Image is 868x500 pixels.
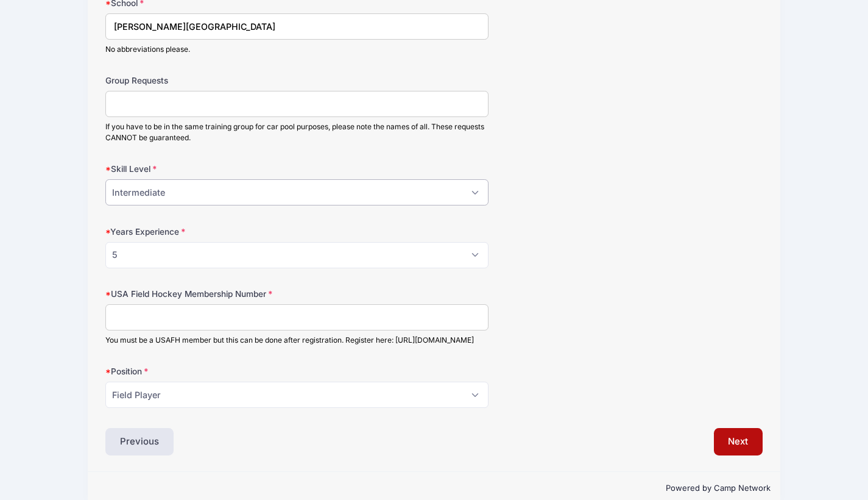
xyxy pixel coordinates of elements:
[105,365,325,377] label: Position
[714,428,763,456] button: Next
[105,44,489,55] div: No abbreviations please.
[97,482,771,495] p: Powered by Camp Network
[105,74,325,87] label: Group Requests
[105,226,325,238] label: Years Experience
[105,288,325,300] label: USA Field Hockey Membership Number
[105,428,174,456] button: Previous
[105,335,489,346] div: You must be a USAFH member but this can be done after registration. Register here: [URL][DOMAIN_N...
[105,121,489,143] div: If you have to be in the same training group for car pool purposes, please note the names of all....
[105,163,325,175] label: Skill Level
